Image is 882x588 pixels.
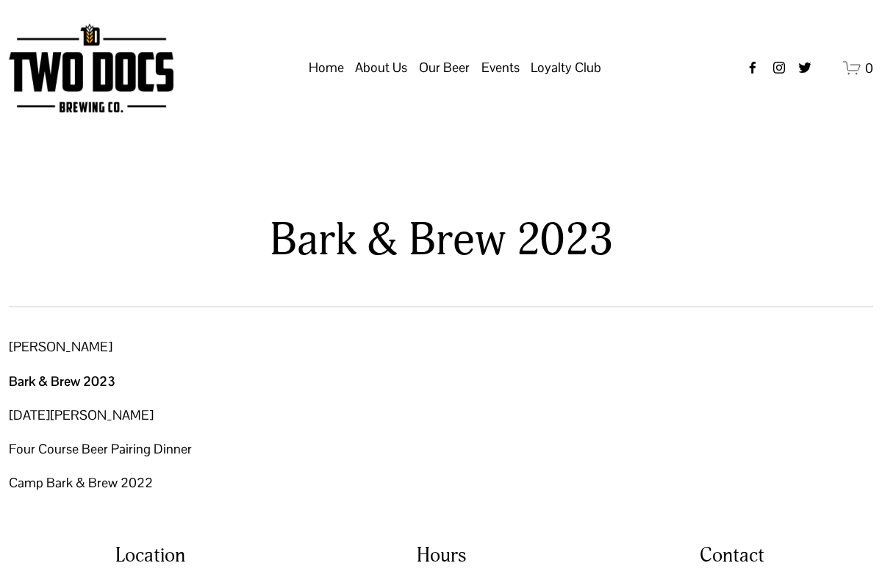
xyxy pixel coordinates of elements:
a: Four Course Beer Pairing Dinner [9,432,192,466]
a: Camp Bark & Brew 2022 [9,466,192,500]
span: Our Beer [419,55,470,80]
a: Home [309,54,344,82]
span: 0 [865,60,873,76]
a: folder dropdown [481,54,520,82]
a: [PERSON_NAME] [9,334,192,364]
span: Events [481,55,520,80]
h4: Location [9,542,292,569]
span: Loyalty Club [531,55,601,80]
span: About Us [355,55,407,80]
a: folder dropdown [355,54,407,82]
a: folder dropdown [419,54,470,82]
a: [DATE][PERSON_NAME] [9,398,192,432]
a: Facebook [745,60,760,75]
a: folder dropdown [531,54,601,82]
a: twitter-unauth [797,60,812,75]
a: Bark & Brew 2023 [9,365,192,398]
h4: Hours [300,542,583,569]
a: instagram-unauth [772,60,786,75]
h2: Bark & Brew 2023 [9,212,873,307]
a: 0 items in cart [843,59,873,77]
h4: Contact [590,542,873,569]
img: Two Docs Brewing Co. [9,24,173,112]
